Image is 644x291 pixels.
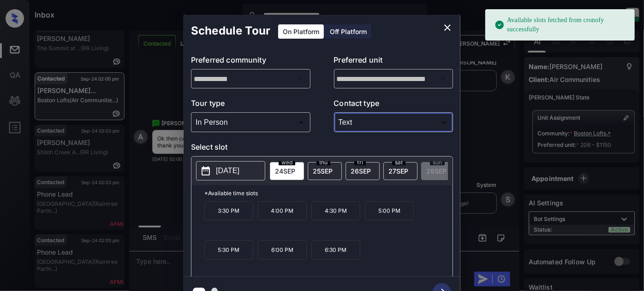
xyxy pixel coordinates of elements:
[311,201,360,221] p: 4:30 PM
[191,54,310,69] p: Preferred community
[495,12,627,38] div: Available slots fetched from cronofy successfully
[325,24,371,39] div: Off Platform
[258,201,307,221] p: 4:00 PM
[191,141,453,156] p: Select slot
[316,160,330,165] span: thu
[438,18,457,37] button: close
[279,160,295,165] span: wed
[193,115,308,130] div: In Person
[184,15,278,47] h2: Schedule Tour
[334,54,453,69] p: Preferred unit
[388,167,408,175] span: 27 SEP
[270,162,304,180] div: date-select
[204,240,253,260] p: 5:30 PM
[191,98,310,112] p: Tour type
[278,24,324,39] div: On Platform
[354,160,366,165] span: fri
[383,162,417,180] div: date-select
[275,167,295,175] span: 24 SEP
[334,98,453,112] p: Contact type
[204,185,453,201] p: *Available time slots
[313,167,333,175] span: 25 SEP
[196,161,265,180] button: [DATE]
[216,165,239,176] p: [DATE]
[258,240,307,260] p: 6:00 PM
[311,240,360,260] p: 6:30 PM
[392,160,405,165] span: sat
[346,162,380,180] div: date-select
[336,115,451,130] div: Text
[204,201,253,221] p: 3:30 PM
[351,167,371,175] span: 26 SEP
[308,162,342,180] div: date-select
[365,201,414,221] p: 5:00 PM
